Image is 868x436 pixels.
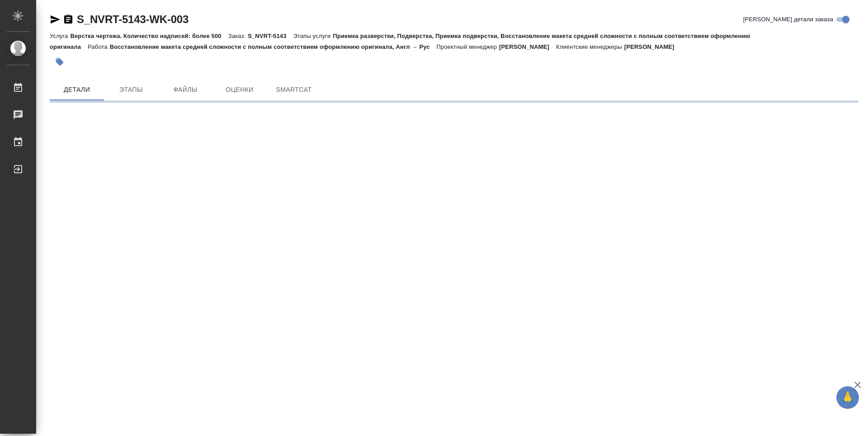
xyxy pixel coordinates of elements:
p: Восстановление макета средней сложности с полным соответствием оформлению оригинала, Англ → Рус [110,43,437,50]
p: Приемка разверстки, Подверстка, Приемка подверстки, Восстановление макета средней сложности с пол... [50,33,750,50]
p: [PERSON_NAME] [499,43,556,50]
p: Клиентские менеджеры [556,43,624,50]
span: [PERSON_NAME] детали заказа [743,15,833,24]
button: 🙏 [836,386,859,409]
span: Оценки [218,84,261,95]
span: Детали [55,84,99,95]
span: 🙏 [840,388,855,407]
button: Скопировать ссылку [63,14,74,25]
p: [PERSON_NAME] [624,43,681,50]
p: Проектный менеджер [437,43,499,50]
span: Этапы [109,84,153,95]
p: Этапы услуги [293,33,333,39]
p: S_NVRT-5143 [248,33,293,39]
p: Верстка чертежа. Количество надписей: более 500 [70,33,228,39]
a: S_NVRT-5143-WK-003 [77,13,189,25]
p: Работа [88,43,110,50]
span: Файлы [164,84,207,95]
p: Услуга [50,33,70,39]
span: SmartCat [272,84,316,95]
button: Добавить тэг [50,52,70,72]
p: Заказ: [228,33,248,39]
button: Скопировать ссылку для ЯМессенджера [50,14,61,25]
